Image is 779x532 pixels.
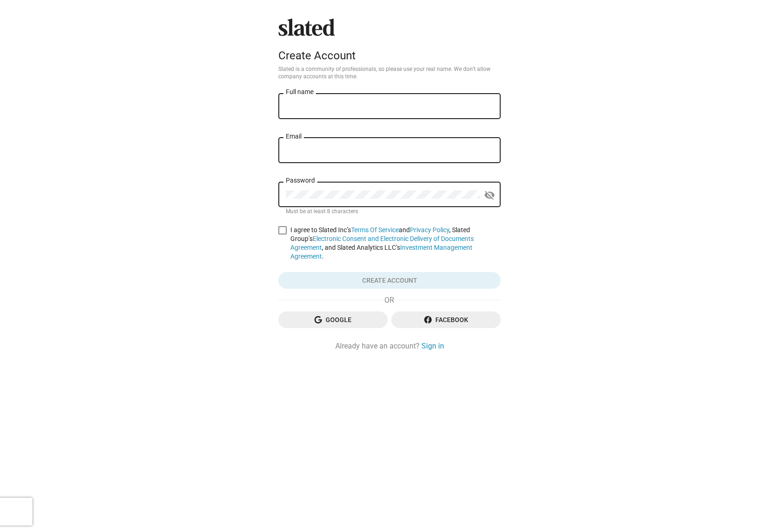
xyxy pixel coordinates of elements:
a: Electronic Consent and Electronic Delivery of Documents Agreement [290,235,474,251]
a: Terms Of Service [351,226,399,234]
div: Already have an account? [278,341,501,351]
mat-hint: Must be at least 8 characters [286,208,358,215]
button: Show password [480,186,499,204]
button: Google [278,311,388,328]
span: I agree to Slated Inc’s and , Slated Group’s , and Slated Analytics LLC’s . [290,226,501,261]
a: Privacy Policy [410,226,449,234]
button: Facebook [391,311,501,328]
sl-branding: Create Account [278,19,501,66]
span: Facebook [399,311,493,328]
a: Sign in [421,341,444,351]
div: Create Account [278,49,501,62]
span: Google [286,311,380,328]
p: Slated is a community of professionals, so please use your real name. We don’t allow company acco... [278,66,501,81]
mat-icon: visibility_off [484,188,495,203]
